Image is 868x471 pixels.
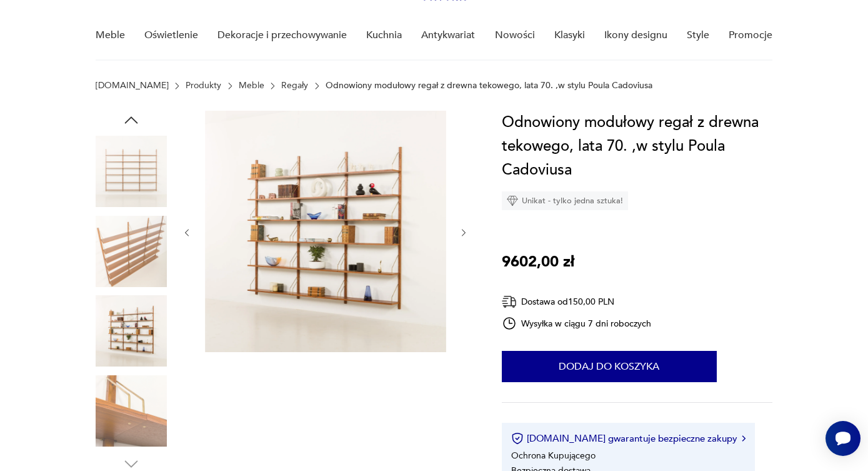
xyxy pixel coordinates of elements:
[421,11,475,59] a: Antykwariat
[502,250,574,274] p: 9602,00 zł
[205,111,446,352] img: Zdjęcie produktu Odnowiony modułowy regał z drewna tekowego, lata 70. ,w stylu Poula Cadoviusa
[96,81,169,91] a: [DOMAIN_NAME]
[186,81,221,91] a: Produkty
[502,294,517,310] img: Ikona dostawy
[507,195,518,206] img: Ikona diamentu
[687,11,709,59] a: Style
[239,81,264,91] a: Meble
[502,316,652,331] div: Wysyłka w ciągu 7 dni roboczych
[502,294,652,310] div: Dostawa od 150,00 PLN
[495,11,535,59] a: Nowości
[604,11,667,59] a: Ikony designu
[96,295,167,367] img: Zdjęcie produktu Odnowiony modułowy regał z drewna tekowego, lata 70. ,w stylu Poula Cadoviusa
[511,432,524,445] img: Ikona certyfikatu
[281,81,308,91] a: Regały
[502,111,772,182] h1: Odnowiony modułowy regał z drewna tekowego, lata 70. ,w stylu Poula Cadoviusa
[326,81,652,91] p: Odnowiony modułowy regał z drewna tekowego, lata 70. ,w stylu Poula Cadoviusa
[366,11,402,59] a: Kuchnia
[729,11,772,59] a: Promocje
[96,11,125,59] a: Meble
[742,435,746,442] img: Ikona strzałki w prawo
[144,11,198,59] a: Oświetlenie
[217,11,347,59] a: Dekoracje i przechowywanie
[96,375,167,447] img: Zdjęcie produktu Odnowiony modułowy regał z drewna tekowego, lata 70. ,w stylu Poula Cadoviusa
[511,432,746,445] button: [DOMAIN_NAME] gwarantuje bezpieczne zakupy
[502,191,628,210] div: Unikat - tylko jedna sztuka!
[826,421,861,456] iframe: Smartsupp widget button
[554,11,585,59] a: Klasyki
[511,450,596,462] li: Ochrona Kupującego
[96,136,167,207] img: Zdjęcie produktu Odnowiony modułowy regał z drewna tekowego, lata 70. ,w stylu Poula Cadoviusa
[96,216,167,287] img: Zdjęcie produktu Odnowiony modułowy regał z drewna tekowego, lata 70. ,w stylu Poula Cadoviusa
[502,351,717,382] button: Dodaj do koszyka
